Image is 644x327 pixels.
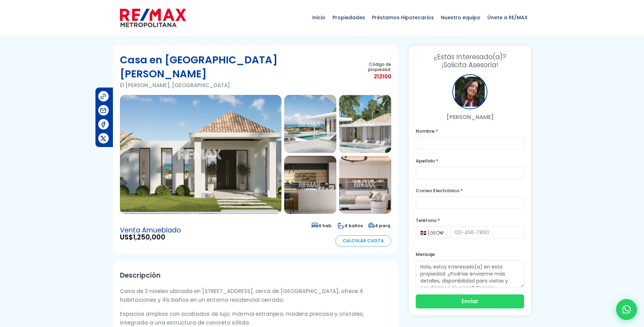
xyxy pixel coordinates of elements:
[416,260,524,287] textarea: Hola, estoy interesado(a) en esta propiedad. ¿Podrías enviarme más detalles, disponibilidad para ...
[416,113,524,121] p: [PERSON_NAME]
[120,267,391,283] h2: Descripción
[120,95,281,214] img: Casa en El Portillo
[368,7,437,28] span: Préstamos Hipotecarios
[120,7,186,28] img: remax-metropolitana-logo
[120,234,181,241] span: US$
[368,223,391,229] span: 4 parq.
[452,74,487,109] div: Yaneris Fajardo
[416,53,524,69] h3: ¡Solicita Asesoría!
[100,121,107,128] img: Compartir
[120,81,348,90] p: El [PERSON_NAME], [GEOGRAPHIC_DATA]
[484,7,531,28] span: Únete a RE/MAX
[120,53,348,81] h1: Casa en [GEOGRAPHIC_DATA][PERSON_NAME]
[348,62,391,72] span: Código de propiedad:
[416,53,524,61] span: ¿Estás Interesado(a)?
[312,223,332,229] span: 4 hab.
[100,135,107,142] img: Compartir
[120,287,391,304] p: Casa de 2 niveles ubicada en [STREET_ADDRESS], cerca de [GEOGRAPHIC_DATA], ofrece 4 habitaciones ...
[100,93,107,100] img: Compartir
[284,95,336,153] img: Casa en El Portillo
[329,7,368,28] span: Propiedades
[416,156,524,165] label: Apellido *
[133,232,165,242] span: 1,250,000
[339,95,391,153] img: Casa en El Portillo
[309,7,329,28] span: Inicio
[100,107,107,114] img: Compartir
[416,186,524,195] label: Correo Electrónico *
[120,227,181,234] span: Venta Amueblado
[416,216,524,225] label: Teléfono *
[120,309,391,327] p: Espacios amplios con acabados de lujo: mármol extranjero, madera preciosa y cristales, integrada ...
[338,223,363,229] span: 4 baños
[416,250,524,259] label: Mensaje
[335,235,391,246] a: Calcular Cuota
[348,72,391,81] span: 212100
[339,156,391,214] img: Casa en El Portillo
[416,127,524,135] label: Nombre *
[416,294,524,308] button: Enviar
[284,156,336,214] img: Casa en El Portillo
[450,226,524,239] input: 123-456-7890
[437,7,484,28] span: Nuestro equipo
